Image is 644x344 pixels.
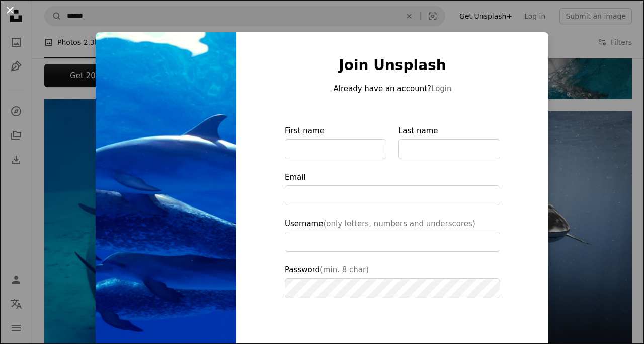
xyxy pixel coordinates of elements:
button: Login [431,83,451,95]
label: Username [285,218,500,252]
h1: Join Unsplash [285,56,500,75]
label: First name [285,125,386,159]
label: Email [285,171,500,205]
label: Password [285,264,500,298]
input: Email [285,185,500,205]
span: (only letters, numbers and underscores) [323,219,475,228]
input: Last name [398,139,500,159]
input: Password(min. 8 char) [285,278,500,298]
p: Already have an account? [285,83,500,95]
input: First name [285,139,386,159]
span: (min. 8 char) [320,265,369,274]
input: Username(only letters, numbers and underscores) [285,232,500,252]
label: Last name [398,125,500,159]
